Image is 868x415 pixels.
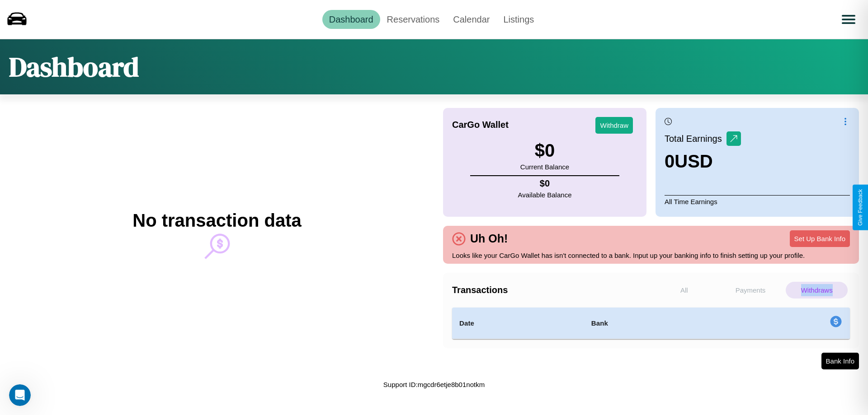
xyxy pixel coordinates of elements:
[836,7,861,32] button: Open menu
[496,10,541,29] a: Listings
[459,318,577,329] h4: Date
[132,210,301,231] h2: No transaction data
[653,282,715,298] p: All
[595,117,633,134] button: Withdraw
[452,249,850,261] p: Looks like your CarGo Wallet has isn't connected to a bank. Input up your banking info to finish ...
[520,140,569,161] h3: $ 0
[466,232,512,245] h4: Uh Oh!
[452,285,651,295] h4: Transactions
[790,230,850,247] button: Set Up Bank Info
[452,120,509,130] h4: CarGo Wallet
[720,282,782,298] p: Payments
[452,308,850,339] table: simple table
[446,10,496,29] a: Calendar
[322,10,380,29] a: Dashboard
[591,318,717,329] h4: Bank
[665,131,726,147] p: Total Earnings
[821,353,859,369] button: Bank Info
[383,378,485,391] p: Support ID: mgcdr6etje8b01notkm
[380,10,447,29] a: Reservations
[665,195,850,208] p: All Time Earnings
[520,161,569,173] p: Current Balance
[857,189,863,226] div: Give Feedback
[786,282,848,298] p: Withdraws
[518,178,572,189] h4: $ 0
[9,48,139,85] h1: Dashboard
[518,189,572,201] p: Available Balance
[665,151,741,172] h3: 0 USD
[9,384,31,406] iframe: Intercom live chat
